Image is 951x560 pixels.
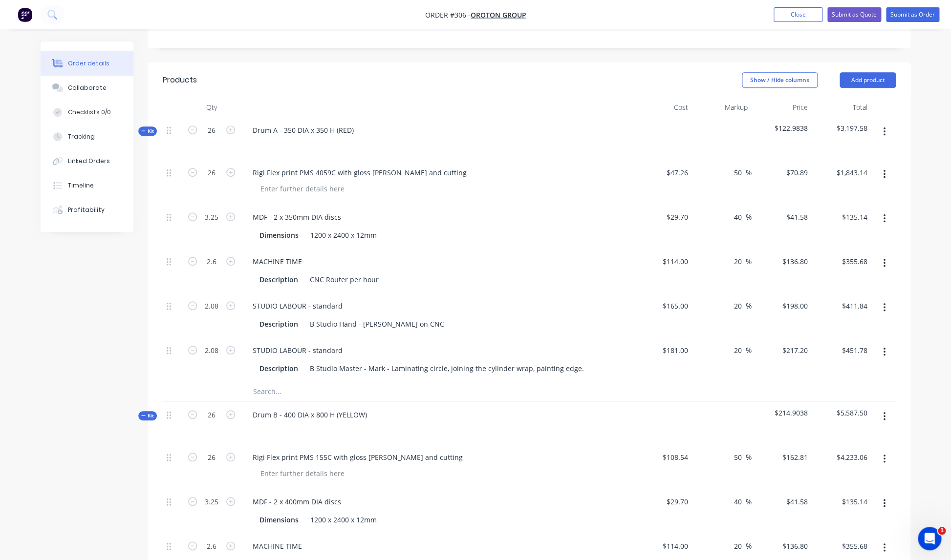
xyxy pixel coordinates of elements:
[256,513,303,527] div: Dimensions
[938,527,946,535] span: 1
[141,127,154,135] span: Kit
[742,72,818,88] button: Show / Hide columns
[41,124,133,149] button: Tracking
[306,272,383,287] div: CNC Router per hour
[827,7,881,22] button: Submit as Quote
[306,317,448,331] div: B Studio Hand - [PERSON_NAME] on CNC
[692,98,752,117] div: Markup
[245,210,349,224] div: MDF - 2 x 350mm DIA discs
[774,7,822,22] button: Close
[245,254,310,269] div: MACHINE TIME
[256,361,302,375] div: Description
[245,299,350,313] div: STUDIO LABOUR - standard
[41,100,133,124] button: Checklists 0/0
[746,540,752,552] span: %
[245,408,375,422] div: Drum B - 400 DIA x 800 H (YELLOW)
[41,51,133,76] button: Order details
[68,83,107,92] div: Collaborate
[746,167,752,178] span: %
[746,300,752,311] span: %
[68,59,109,68] div: Order details
[752,98,812,117] div: Price
[256,272,302,287] div: Description
[245,123,362,137] div: Drum A - 350 DIA x 350 H (RED)
[746,452,752,463] span: %
[256,228,303,242] div: Dimensions
[471,10,526,20] a: Oroton Group
[306,361,588,375] div: B Studio Master - Mark - Laminating circle, joining the cylinder wrap, painting edge.
[812,98,872,117] div: Total
[138,411,157,420] button: Kit
[138,126,157,136] button: Kit
[756,408,808,418] span: $214.9038
[746,256,752,267] span: %
[68,132,95,141] div: Tracking
[18,7,32,22] img: Factory
[245,495,349,509] div: MDF - 2 x 400mm DIA discs
[182,98,241,117] div: Qty
[918,527,941,550] iframe: Intercom live chat
[41,76,133,100] button: Collaborate
[746,496,752,507] span: %
[245,166,475,180] div: Rigi Flex print PMS 4059C with gloss [PERSON_NAME] and cutting
[68,206,105,214] div: Profitability
[840,72,896,88] button: Add product
[163,74,197,86] div: Products
[245,343,350,357] div: STUDIO LABOUR - standard
[886,7,939,22] button: Submit as Order
[245,450,471,464] div: Rigi Flex print PMS 155C with gloss [PERSON_NAME] and cutting
[68,157,110,166] div: Linked Orders
[41,173,133,198] button: Timeline
[306,513,381,527] div: 1200 x 2400 x 12mm
[41,198,133,222] button: Profitability
[756,123,808,133] span: $122.9838
[306,228,381,242] div: 1200 x 2400 x 12mm
[816,408,868,418] span: $5,587.50
[245,539,310,553] div: MACHINE TIME
[253,382,448,401] input: Search...
[41,149,133,173] button: Linked Orders
[746,345,752,356] span: %
[746,211,752,223] span: %
[425,10,471,20] span: Order #306 -
[816,123,868,133] span: $3,197.58
[632,98,692,117] div: Cost
[68,108,111,117] div: Checklists 0/0
[256,317,302,331] div: Description
[141,412,154,419] span: Kit
[68,181,94,190] div: Timeline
